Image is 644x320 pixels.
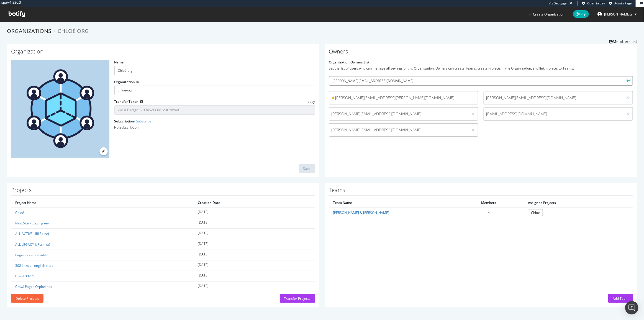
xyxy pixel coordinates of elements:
[454,207,524,218] td: 4
[329,187,633,196] h1: Teams
[587,1,605,5] span: Open in dev
[609,37,637,44] a: Members list
[280,294,315,303] button: Transfer Projects
[15,221,52,226] a: New Site - Staging envir
[524,198,633,207] th: Assigned Projects
[332,95,476,101] span: [PERSON_NAME][EMAIL_ADDRESS][PERSON_NAME][DOMAIN_NAME]
[15,210,24,215] a: Chloé
[11,198,194,207] th: Project Name
[11,294,43,303] button: Delete Projects
[114,125,315,130] div: No Subscription
[604,12,632,17] span: arthur.r
[329,198,454,207] th: Team Name
[608,296,633,301] a: Add Team
[134,119,152,124] a: - Subscribe
[11,296,43,301] a: Delete Projects
[114,60,124,65] label: Name
[609,1,632,6] a: Admin Page
[194,281,315,292] td: [DATE]
[15,231,49,236] a: ALL ACTIVE URLS (list)
[486,95,621,101] span: [PERSON_NAME][EMAIL_ADDRESS][DOMAIN_NAME]
[15,274,35,278] a: Crawl 302 /fr
[329,60,370,65] label: Organization Owners List
[299,164,315,173] button: Save
[614,1,632,5] span: Admin Page
[194,250,315,260] td: [DATE]
[329,76,633,86] input: User email
[7,27,51,35] a: Organizations
[454,198,524,207] th: Members
[284,296,311,301] div: Transfer Projects
[528,209,543,216] a: Chloé
[11,187,315,196] h1: Projects
[194,229,315,239] td: [DATE]
[194,207,315,218] td: [DATE]
[114,99,139,104] label: Transfer Token
[593,10,641,19] button: [PERSON_NAME].r
[194,271,315,281] td: [DATE]
[486,111,621,117] span: [EMAIL_ADDRESS][DOMAIN_NAME]
[7,27,637,35] ol: breadcrumbs
[332,111,466,117] span: [PERSON_NAME][EMAIL_ADDRESS][DOMAIN_NAME]
[194,239,315,250] td: [DATE]
[613,296,628,301] div: Add Team
[15,263,53,268] a: 302 links all english sites
[308,99,315,104] span: copy
[608,294,633,303] button: Add Team
[280,296,315,301] a: Transfer Projects
[329,66,633,71] div: Set the list of users who can manage all settings of this Organization. Owners can create Teams, ...
[114,119,152,124] label: Subscription
[114,66,315,75] input: name
[332,127,466,133] span: [PERSON_NAME][EMAIL_ADDRESS][DOMAIN_NAME]
[15,242,50,247] a: ALL LEGACY URLs (list)
[333,210,389,215] a: [PERSON_NAME] & [PERSON_NAME]
[303,166,311,171] div: Save
[573,10,589,18] span: Help
[15,253,48,257] a: Pages-non-indexable
[329,48,633,57] h1: Owners
[15,284,52,289] a: Crawl Pages Orphelines
[114,80,140,84] label: Organization ID
[114,86,315,95] input: Organization ID
[582,1,605,6] a: Open in dev
[194,260,315,271] td: [DATE]
[194,198,315,207] th: Creation Date
[11,48,315,57] h1: Organization
[16,296,39,301] div: Delete Projects
[528,12,565,17] button: Create Organization
[58,27,89,35] span: Chloé org
[194,218,315,229] td: [DATE]
[625,301,638,314] div: Open Intercom Messenger
[549,1,569,6] div: Viz Debugger:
